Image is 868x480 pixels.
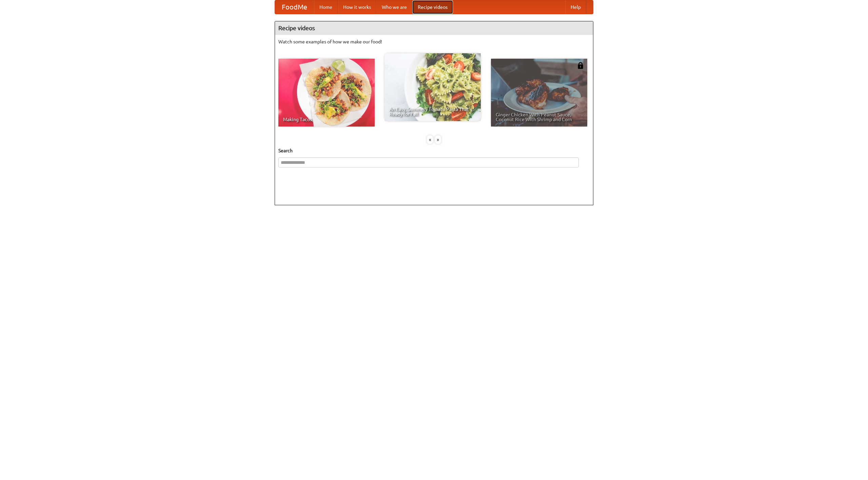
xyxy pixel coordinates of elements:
a: Who we are [376,0,412,14]
a: Help [565,0,586,14]
a: An Easy, Summery Tomato Pasta That's Ready for Fall [384,53,481,121]
a: FoodMe [275,0,314,14]
span: An Easy, Summery Tomato Pasta That's Ready for Fall [389,107,476,116]
a: Home [314,0,338,14]
a: Recipe videos [412,0,453,14]
img: 483408.png [577,62,584,69]
a: Making Tacos [278,59,375,127]
span: Making Tacos [283,117,370,122]
h4: Recipe videos [275,21,593,35]
h5: Search [278,147,590,154]
div: « [427,135,433,144]
a: How it works [338,0,376,14]
div: » [435,135,441,144]
p: Watch some examples of how we make our food! [278,38,590,45]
